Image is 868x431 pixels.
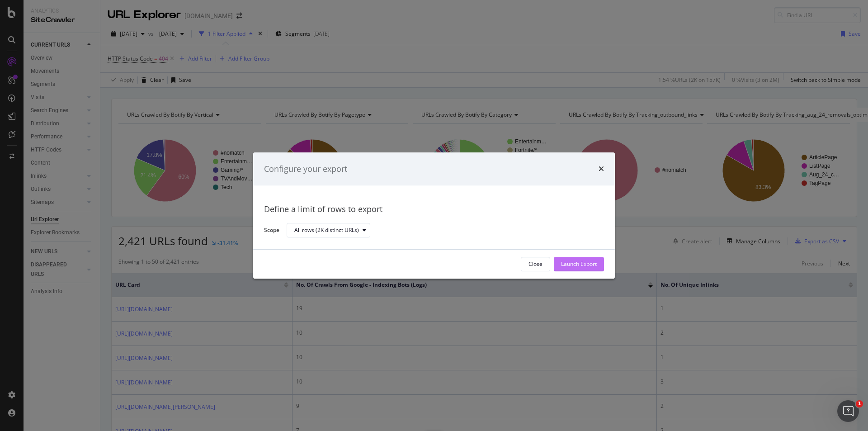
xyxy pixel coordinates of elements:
div: Launch Export [561,260,597,268]
div: modal [253,152,615,279]
div: Close [528,260,542,268]
div: times [599,163,604,175]
div: Configure your export [264,163,347,175]
iframe: Intercom live chat [837,400,859,422]
div: Define a limit of rows to export [264,204,604,216]
div: All rows (2K distinct URLs) [294,228,359,233]
button: Launch Export [554,257,604,271]
label: Scope [264,226,279,236]
button: All rows (2K distinct URLs) [287,223,370,238]
span: 1 [856,400,863,407]
button: Close [521,257,550,271]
